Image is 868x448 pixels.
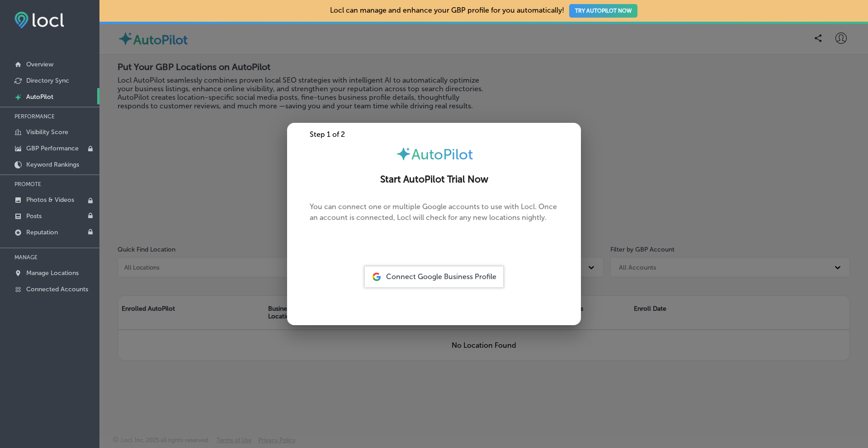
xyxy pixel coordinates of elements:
[26,212,42,220] p: Posts
[26,93,53,101] p: AutoPilot
[14,12,64,28] img: fda3e92497d09a02dc62c9cd864e3231.png
[569,4,637,18] button: TRY AUTOPILOT NOW
[411,146,473,163] span: AutoPilot
[26,61,53,68] p: Overview
[26,145,79,152] p: GBP Performance
[26,161,79,168] p: Keyword Rankings
[310,201,558,238] p: You can connect one or multiple Google accounts to use with Locl. Once an account is connected, L...
[26,285,88,293] p: Connected Accounts
[26,196,74,204] p: Photos & Videos
[26,269,79,277] p: Manage Locations
[396,146,411,162] img: autopilot-icon
[386,272,496,281] span: Connect Google Business Profile
[298,174,570,185] h2: Start AutoPilot Trial Now
[26,128,68,136] p: Visibility Score
[26,229,58,236] p: Reputation
[26,77,69,84] p: Directory Sync
[287,130,581,139] div: Step 1 of 2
